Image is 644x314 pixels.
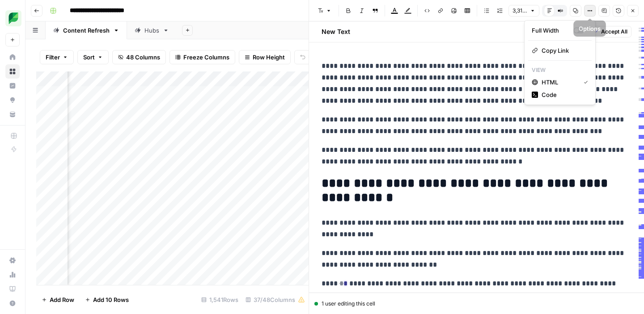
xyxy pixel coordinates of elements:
span: Add Row [50,295,74,304]
div: 1,541 Rows [198,293,242,307]
button: Add Row [36,293,80,307]
span: Add 10 Rows [93,295,129,304]
a: Insights [5,79,20,93]
button: Freeze Columns [169,50,235,64]
a: Learning Hub [5,282,20,296]
a: Settings [5,253,20,268]
button: 3,318 words [508,5,539,17]
button: Filter [40,50,74,64]
div: 1 user editing this cell [314,300,639,308]
span: 48 Columns [126,53,160,62]
a: Content Refresh [46,21,127,39]
a: Hubs [127,21,177,39]
button: Workspace: SproutSocial [5,7,20,29]
button: Accept All [589,26,631,38]
div: Hubs [144,26,159,35]
button: Undo [294,50,329,64]
a: Home [5,50,20,64]
button: Sort [77,50,109,64]
span: Code [542,90,585,99]
a: Usage [5,268,20,282]
span: Sort [83,53,95,62]
span: Freeze Columns [183,53,229,62]
span: HTML [542,78,576,87]
button: Row Height [239,50,291,64]
span: Filter [46,53,60,62]
span: 3,318 words [513,7,527,15]
div: Full Width [532,26,573,35]
span: Copy Link [542,46,585,55]
button: 48 Columns [112,50,166,64]
div: Options [579,24,601,33]
a: Browse [5,64,20,79]
p: View [528,64,592,76]
a: Your Data [5,107,20,121]
span: Row Height [253,53,285,62]
div: 37/48 Columns [242,293,309,307]
div: Content Refresh [63,26,110,35]
span: Accept All [601,28,627,36]
button: Add 10 Rows [80,293,134,307]
a: Opportunities [5,93,20,107]
button: Help + Support [5,296,20,310]
img: SproutSocial Logo [5,10,21,26]
h2: New Text [322,27,350,36]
